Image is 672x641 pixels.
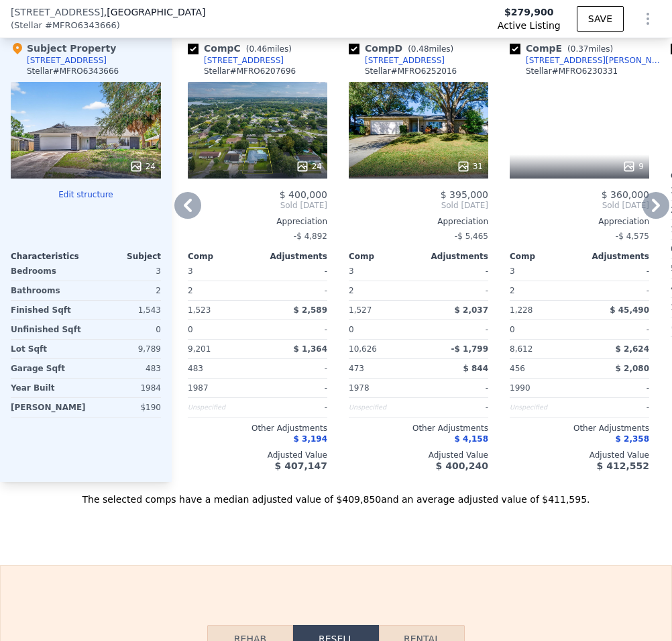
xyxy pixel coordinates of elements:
div: Subject Property [11,42,116,55]
div: Adjustments [579,251,649,262]
span: $ 3,194 [294,434,327,444]
div: 24 [129,160,156,173]
span: -$ 1,799 [451,344,488,354]
div: 9 [622,160,644,173]
span: ( miles) [562,44,618,54]
div: Comp [510,251,579,262]
div: Bathrooms [11,281,83,300]
div: Adjusted Value [349,450,488,460]
div: - [421,379,488,397]
div: [STREET_ADDRESS][PERSON_NAME] [526,55,665,66]
div: 1987 [188,379,255,397]
span: Stellar [14,19,42,32]
div: - [260,320,327,339]
div: 1,543 [89,301,161,319]
div: Comp E [510,42,618,55]
div: 483 [89,359,161,378]
span: 0 [349,325,354,334]
div: - [421,281,488,300]
div: Lot Sqft [11,340,83,358]
span: 3 [349,266,354,276]
div: Other Adjustments [349,423,488,434]
div: ( ) [11,19,120,32]
span: ( miles) [241,44,297,54]
span: # MFRO6343666 [45,19,117,32]
button: Edit structure [11,189,161,200]
span: 0 [510,325,515,334]
div: Adjustments [418,251,488,262]
span: [STREET_ADDRESS] [11,5,104,19]
div: [STREET_ADDRESS] [365,55,445,66]
div: - [260,398,327,417]
span: 1,523 [188,305,211,315]
div: Comp D [349,42,459,55]
span: 483 [188,364,203,373]
span: Active Listing [498,19,561,32]
a: [STREET_ADDRESS] [349,55,445,66]
div: 1990 [510,379,577,397]
span: $ 2,589 [294,305,327,315]
div: Appreciation [349,216,488,227]
div: Characteristics [11,251,86,262]
span: 0.48 [411,44,429,54]
div: - [260,281,327,300]
div: [STREET_ADDRESS] [204,55,284,66]
span: $ 412,552 [597,460,649,471]
span: , [GEOGRAPHIC_DATA] [104,5,206,19]
span: $ 395,000 [441,189,488,200]
span: $ 360,000 [602,189,649,200]
span: 456 [510,364,525,373]
span: $ 400,000 [280,189,327,200]
span: Sold [DATE] [188,200,327,211]
div: Other Adjustments [510,423,649,434]
div: 2 [349,281,416,300]
div: - [421,262,488,281]
div: 9,789 [89,340,161,358]
div: Stellar # MFRO6230331 [526,66,618,77]
span: Sold [DATE] [349,200,488,211]
span: 0.37 [571,44,589,54]
div: Other Adjustments [188,423,327,434]
span: $ 2,358 [616,434,649,444]
span: $ 2,037 [455,305,488,315]
span: 3 [510,266,515,276]
div: 24 [296,160,322,173]
span: $ 45,490 [610,305,649,315]
div: Stellar # MFRO6207696 [204,66,296,77]
span: Sold [DATE] [510,200,649,211]
div: - [421,320,488,339]
span: $ 400,240 [436,460,488,471]
div: - [421,398,488,417]
div: - [260,359,327,378]
div: - [582,379,649,397]
span: 8,612 [510,344,533,354]
div: Stellar # MFRO6252016 [365,66,457,77]
button: Show Options [634,5,661,32]
div: Bedrooms [11,262,83,281]
span: 0 [188,325,193,334]
span: $ 407,147 [275,460,327,471]
a: [STREET_ADDRESS][PERSON_NAME] [510,55,665,66]
div: Comp [188,251,258,262]
span: $ 2,624 [616,344,649,354]
div: Adjusted Value [188,450,327,460]
div: Finished Sqft [11,301,83,319]
div: Appreciation [510,216,649,227]
div: Adjustments [258,251,327,262]
div: - [582,320,649,339]
div: Unfinished Sqft [11,320,83,339]
div: Unspecified [188,398,255,417]
span: $ 844 [463,364,488,373]
button: SAVE [577,6,624,32]
div: [STREET_ADDRESS] [27,55,107,66]
span: 0.46 [249,44,267,54]
span: 10,626 [349,344,377,354]
span: -$ 5,465 [455,232,488,241]
div: 31 [457,160,483,173]
span: $279,900 [504,5,554,19]
div: [PERSON_NAME] [11,398,86,417]
span: $ 2,080 [616,364,649,373]
div: Appreciation [188,216,327,227]
div: 1978 [349,379,416,397]
div: 2 [188,281,255,300]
